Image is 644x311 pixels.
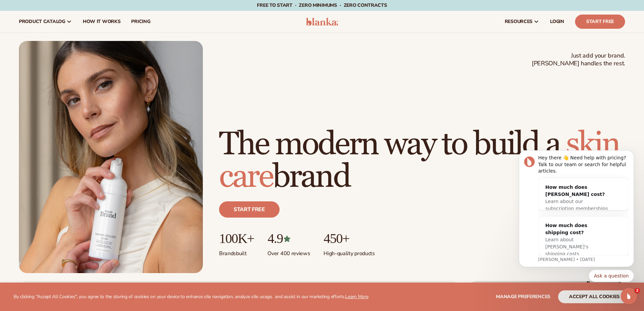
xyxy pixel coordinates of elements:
[14,11,77,32] a: product catalog
[558,290,630,303] button: accept all cookies
[14,294,368,300] p: By clicking "Accept All Cookies", you agree to the storing of cookies on your device to enhance s...
[621,288,637,304] iframe: Intercom live chat
[219,246,254,257] p: Brands built
[257,2,387,8] span: Free to start · ZERO minimums · ZERO contracts
[267,231,310,246] p: 4.9
[324,231,375,246] p: 450+
[306,18,338,26] img: logo
[635,288,640,293] span: 2
[575,15,625,29] a: Start Free
[267,246,310,257] p: Over 400 reviews
[532,52,625,68] span: Just add your brand. [PERSON_NAME] handles the rest.
[219,125,619,197] span: skin care
[550,19,564,24] span: LOGIN
[126,11,156,32] a: pricing
[83,19,121,24] span: How It Works
[19,41,203,273] img: Female holding tanning mousse.
[499,11,545,32] a: resources
[77,11,126,32] a: How It Works
[509,135,644,293] iframe: Intercom notifications message
[324,246,375,257] p: High-quality products
[219,128,625,193] h1: The modern way to build a brand
[345,293,368,300] a: Learn More
[19,19,65,24] span: product catalog
[505,19,532,24] span: resources
[496,293,550,300] span: Manage preferences
[219,201,280,218] a: Start free
[131,19,150,24] span: pricing
[496,290,550,303] button: Manage preferences
[219,231,254,246] p: 100K+
[545,11,570,32] a: LOGIN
